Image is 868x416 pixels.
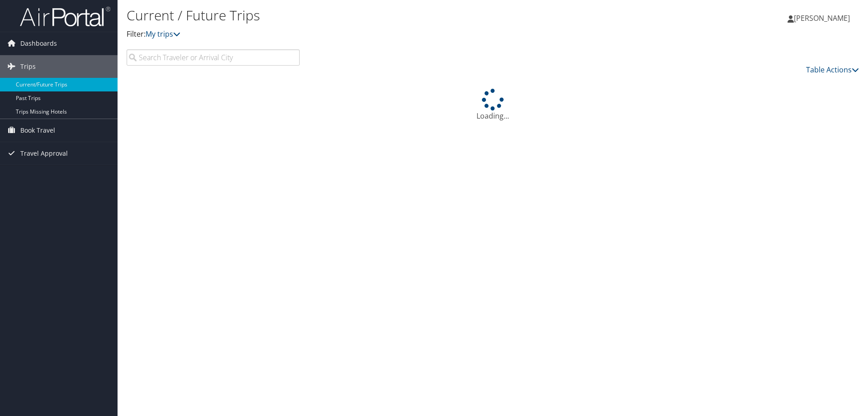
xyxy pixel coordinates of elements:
div: Loading... [127,89,859,121]
span: Book Travel [20,119,55,142]
a: My trips [146,29,180,39]
a: [PERSON_NAME] [788,5,859,32]
span: [PERSON_NAME] [794,13,850,23]
span: Trips [20,55,36,78]
img: airportal-logo.png [20,6,110,27]
p: Filter: [127,29,615,40]
span: Travel Approval [20,142,68,165]
h1: Current / Future Trips [127,6,615,25]
input: Search Traveler or Arrival City [127,49,300,66]
a: Table Actions [806,65,859,75]
span: Dashboards [20,32,57,55]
